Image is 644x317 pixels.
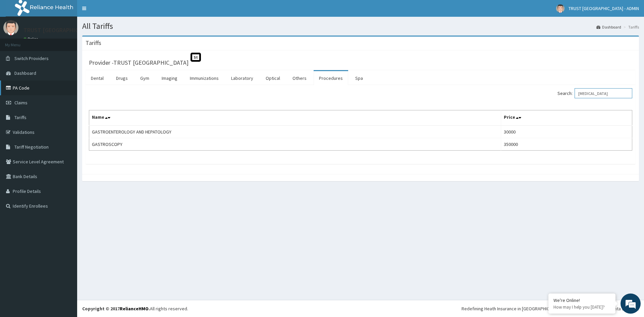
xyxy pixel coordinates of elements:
img: User Image [3,20,18,35]
h3: Tariffs [86,40,101,46]
strong: Copyright © 2017 . [82,306,150,312]
img: d_794563401_company_1708531726252_794563401 [12,34,27,50]
td: GASTROSCOPY [89,138,501,151]
input: Search: [575,88,632,98]
span: St [191,53,201,62]
label: Search: [557,88,632,98]
a: RelianceHMO [120,306,149,312]
span: Dashboard [14,70,36,76]
span: Switch Providers [14,55,49,61]
div: Redefining Heath Insurance in [GEOGRAPHIC_DATA] using Telemedicine and Data Science! [462,305,639,312]
a: Optical [260,71,285,85]
a: Drugs [111,71,133,85]
a: Dashboard [596,24,621,30]
a: Online [23,37,40,41]
a: Laboratory [226,71,259,85]
span: TRUST [GEOGRAPHIC_DATA] - ADMIN [569,5,639,11]
p: How may I help you today? [553,304,610,310]
a: Others [287,71,312,85]
a: Imaging [156,71,183,85]
footer: All rights reserved. [77,300,644,317]
div: Chat with us now [35,38,113,46]
td: 350000 [501,138,632,151]
div: Minimize live chat window [110,3,126,19]
p: TRUST [GEOGRAPHIC_DATA] - ADMIN [23,27,119,33]
td: GASTROENTEROLOGY AND HEPATOLOGY [89,125,501,138]
span: Tariff Negotiation [14,144,49,150]
img: User Image [556,4,565,13]
h3: Provider - TRUST [GEOGRAPHIC_DATA] [89,60,189,66]
a: Gym [135,71,155,85]
span: Claims [14,100,28,106]
span: We're online! [39,85,93,152]
span: Tariffs [14,114,26,120]
a: Spa [350,71,368,85]
a: Dental [86,71,109,85]
th: Name [89,110,501,126]
th: Price [501,110,632,126]
textarea: Type your message and hit 'Enter' [3,183,128,207]
a: Immunizations [184,71,224,85]
h1: All Tariffs [82,22,639,31]
a: Procedures [314,71,348,85]
td: 30000 [501,125,632,138]
li: Tariffs [622,24,639,30]
div: We're Online! [553,297,610,303]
